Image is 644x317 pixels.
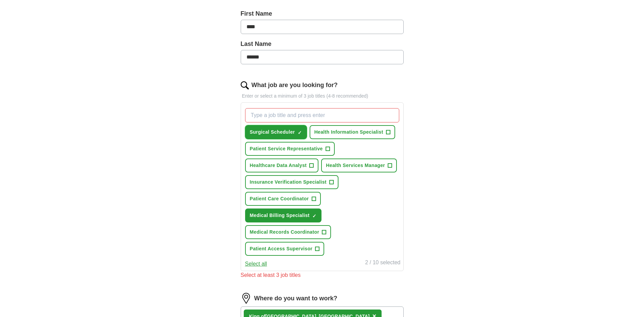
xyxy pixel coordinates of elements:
[250,229,319,236] span: Medical Records Coordinator
[241,9,404,18] label: First Name
[245,208,321,222] button: Medical Billing Specialist✓
[245,175,338,189] button: Insurance Verification Specialist
[241,93,404,100] p: Enter or select a minimum of 3 job titles (4-8 recommended)
[326,162,385,169] span: Health Services Manager
[241,271,404,279] div: Select at least 3 job titles
[254,294,337,303] label: Where do you want to work?
[250,212,310,219] span: Medical Billing Specialist
[314,129,383,136] span: Health Information Specialist
[312,213,316,219] span: ✓
[241,81,249,89] img: search.png
[241,293,252,304] img: location.png
[252,81,338,90] label: What job are you looking for?
[245,192,321,206] button: Patient Care Coordinator
[245,108,399,122] input: Type a job title and press enter
[241,39,404,49] label: Last Name
[365,258,400,268] div: 2 / 10 selected
[245,242,325,256] button: Patient Access Supervisor
[250,145,323,152] span: Patient Service Representative
[298,130,302,135] span: ✓
[250,245,313,252] span: Patient Access Supervisor
[245,225,331,239] button: Medical Records Coordinator
[250,162,307,169] span: Healthcare Data Analyst
[245,125,307,139] button: Surgical Scheduler✓
[321,158,397,172] button: Health Services Manager
[245,260,267,268] button: Select all
[245,142,335,156] button: Patient Service Representative
[250,195,309,202] span: Patient Care Coordinator
[250,179,327,186] span: Insurance Verification Specialist
[250,129,295,136] span: Surgical Scheduler
[245,158,319,172] button: Healthcare Data Analyst
[310,125,395,139] button: Health Information Specialist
